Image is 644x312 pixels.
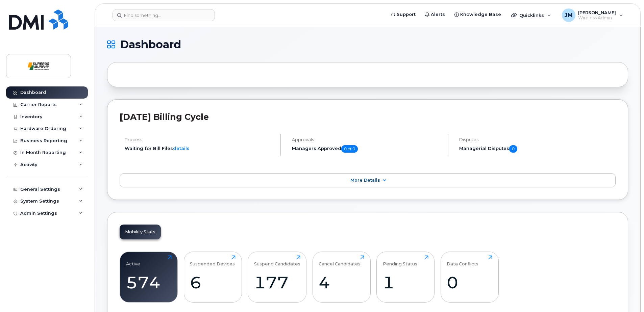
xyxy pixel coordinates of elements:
[383,272,428,292] div: 1
[319,255,361,266] div: Cancel Candidates
[126,255,172,298] a: Active574
[125,145,275,152] li: Waiting for Bill Files
[125,137,275,142] h4: Process
[383,255,417,266] div: Pending Status
[341,145,358,153] span: 0 of 0
[120,40,181,50] span: Dashboard
[254,255,300,298] a: Suspend Candidates177
[292,137,442,142] h4: Approvals
[383,255,428,298] a: Pending Status1
[126,272,172,292] div: 574
[459,137,616,142] h4: Disputes
[509,145,517,153] span: 0
[319,272,364,292] div: 4
[190,272,236,292] div: 6
[126,255,140,266] div: Active
[447,255,492,298] a: Data Conflicts0
[319,255,364,298] a: Cancel Candidates4
[173,146,190,151] a: details
[459,145,616,153] h5: Managerial Disputes
[254,255,300,266] div: Suspend Candidates
[447,255,478,266] div: Data Conflicts
[190,255,236,298] a: Suspended Devices6
[350,178,380,183] span: More Details
[447,272,492,292] div: 0
[190,255,235,266] div: Suspended Devices
[254,272,300,292] div: 177
[120,112,616,122] h2: [DATE] Billing Cycle
[292,145,442,153] h5: Managers Approved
